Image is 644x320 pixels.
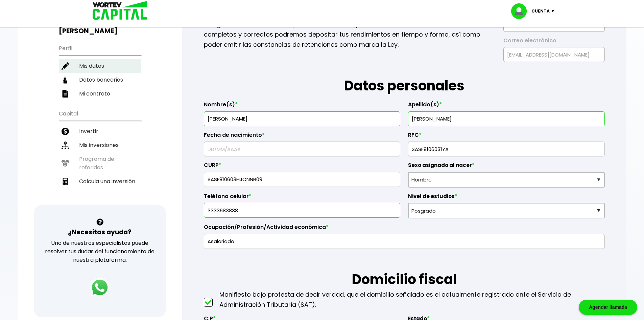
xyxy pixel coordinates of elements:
[59,73,141,87] a: Datos bancarios
[59,41,141,101] ul: Perfil
[408,162,604,172] label: Sexo asignado al nacer
[62,62,69,70] img: editar-icon.952d3147.svg
[204,162,400,172] label: CURP
[59,87,141,101] a: Mi contrato
[219,290,605,310] p: Manifiesto bajo protesta de decir verdad, que el domicilio señalado es el actualmente registrado ...
[62,90,69,98] img: contrato-icon.f2db500c.svg
[408,101,604,111] label: Apellido(s)
[59,124,141,138] a: Invertir
[59,18,141,35] h3: Buen día,
[62,128,69,135] img: invertir-icon.b3b967d7.svg
[411,142,601,156] input: 13 caracteres
[59,174,141,188] a: Calcula una inversión
[68,227,132,237] h3: ¿Necesitas ayuda?
[204,62,605,96] h1: Datos personales
[204,224,605,234] label: Ocupación/Profesión/Actividad económica
[59,59,141,73] a: Mis datos
[579,300,637,315] div: Agendar llamada
[408,132,604,142] label: RFC
[207,172,397,187] input: 18 caracteres
[62,178,69,185] img: calculadora-icon.17d418c4.svg
[503,37,605,47] label: Correo electrónico
[90,278,109,297] img: logos_whatsapp-icon.242b2217.svg
[204,249,605,290] h1: Domicilio fiscal
[207,142,397,156] input: DD/MM/AAAA
[204,193,400,203] label: Teléfono celular
[59,138,141,152] a: Mis inversiones
[408,193,604,203] label: Nivel de estudios
[62,76,69,84] img: datos-icon.10cf9172.svg
[204,132,400,142] label: Fecha de nacimiento
[207,203,397,217] input: 10 dígitos
[531,6,550,16] p: Cuenta
[204,19,494,50] p: La siguiente información nos permitirá verificar tu perfil como inversionista. Al tener los datos...
[43,239,157,264] p: Uno de nuestros especialistas puede resolver tus dudas del funcionamiento de nuestra plataforma.
[550,10,559,12] img: icon-down
[59,106,141,205] ul: Capital
[62,142,69,149] img: inversiones-icon.6695dc30.svg
[511,3,531,19] img: profile-image
[59,26,118,36] b: [PERSON_NAME]
[204,101,400,111] label: Nombre(s)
